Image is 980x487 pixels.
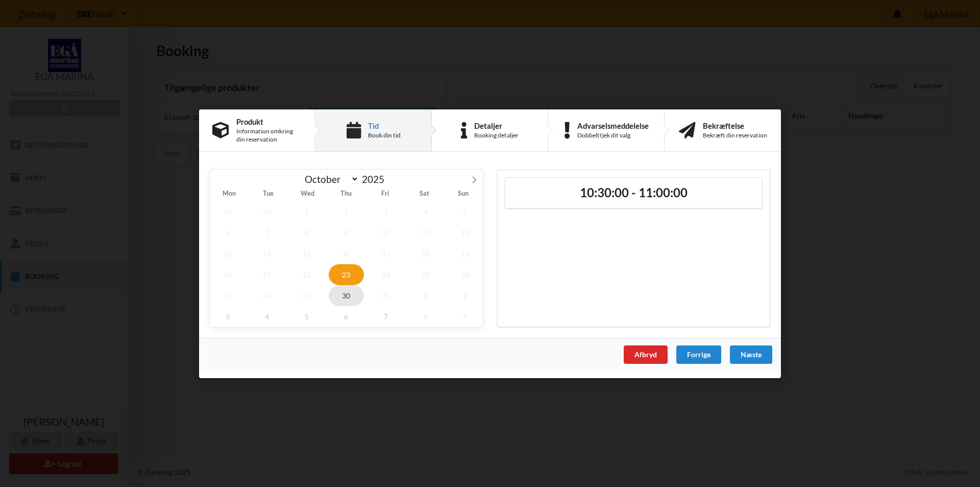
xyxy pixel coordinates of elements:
div: Næste [730,345,772,363]
span: October 30, 2025 [329,285,364,306]
div: Detaljer [474,121,519,129]
span: October 9, 2025 [329,222,364,243]
span: Fri [366,191,405,197]
span: October 3, 2025 [368,201,404,222]
span: November 4, 2025 [250,306,285,327]
span: October 28, 2025 [250,285,285,306]
span: November 1, 2025 [408,285,444,306]
span: October 2, 2025 [329,201,364,222]
span: October 15, 2025 [289,243,325,264]
div: Bekræft din reservation [703,131,767,140]
span: October 17, 2025 [368,243,404,264]
span: October 19, 2025 [447,243,483,264]
div: Dobbelttjek dit valg [577,131,649,140]
span: October 1, 2025 [289,201,325,222]
span: Tue [249,191,287,197]
span: Wed [288,191,327,197]
h2: 10:30:00 - 11:00:00 [512,184,755,200]
span: November 5, 2025 [289,306,325,327]
div: Tid [368,121,401,129]
span: November 6, 2025 [329,306,364,327]
span: November 2, 2025 [447,285,483,306]
span: November 3, 2025 [210,306,246,327]
span: October 10, 2025 [368,222,404,243]
span: October 13, 2025 [210,243,246,264]
span: October 24, 2025 [368,264,404,285]
select: Month [300,173,359,185]
span: October 12, 2025 [447,222,483,243]
span: October 25, 2025 [408,264,444,285]
span: October 22, 2025 [289,264,325,285]
div: Afbryd [624,345,668,363]
input: Year [359,173,393,185]
div: Information omkring din reservation [236,127,302,144]
span: October 26, 2025 [447,264,483,285]
span: October 20, 2025 [210,264,246,285]
div: Book din tid [368,131,401,140]
span: October 18, 2025 [408,243,444,264]
span: October 8, 2025 [289,222,325,243]
span: Mon [210,191,249,197]
span: October 5, 2025 [447,201,483,222]
span: Sun [444,191,483,197]
div: Produkt [236,117,302,125]
span: November 8, 2025 [408,306,444,327]
div: Bekræftelse [703,121,767,129]
span: October 11, 2025 [408,222,444,243]
span: Thu [327,191,365,197]
span: November 9, 2025 [447,306,483,327]
span: October 29, 2025 [289,285,325,306]
span: October 16, 2025 [329,243,364,264]
span: September 29, 2025 [210,201,246,222]
span: October 27, 2025 [210,285,246,306]
span: October 6, 2025 [210,222,246,243]
span: October 21, 2025 [250,264,285,285]
span: Sat [405,191,444,197]
span: October 4, 2025 [408,201,444,222]
span: October 23, 2025 [329,264,364,285]
span: October 14, 2025 [250,243,285,264]
span: September 30, 2025 [250,201,285,222]
div: Forrige [676,345,721,363]
div: Advarselsmeddelelse [577,121,649,129]
span: October 31, 2025 [368,285,404,306]
span: October 7, 2025 [250,222,285,243]
div: Booking detaljer [474,131,519,140]
span: November 7, 2025 [368,306,404,327]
